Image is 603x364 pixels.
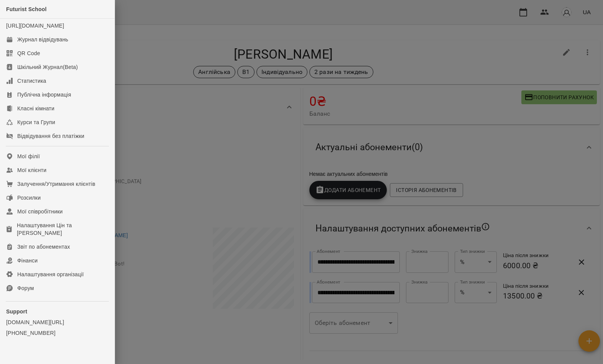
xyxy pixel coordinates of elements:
[17,284,34,292] div: Форум
[17,132,84,140] div: Відвідування без платіжки
[6,318,108,326] a: [DOMAIN_NAME][URL]
[17,152,40,160] div: Мої філії
[17,118,55,126] div: Курси та Групи
[17,243,70,251] div: Звіт по абонементах
[17,77,46,85] div: Статистика
[17,221,108,237] div: Налаштування Цін та [PERSON_NAME]
[17,166,46,174] div: Мої клієнти
[17,91,71,98] div: Публічна інформація
[17,271,84,278] div: Налаштування організації
[6,6,47,12] span: Futurist School
[17,257,38,264] div: Фінанси
[6,23,64,29] a: [URL][DOMAIN_NAME]
[17,36,68,43] div: Журнал відвідувань
[17,105,54,112] div: Класні кімнати
[17,63,78,71] div: Шкільний Журнал(Beta)
[17,49,40,57] div: QR Code
[17,194,41,202] div: Розсилки
[6,308,108,315] p: Support
[17,208,63,215] div: Мої співробітники
[17,180,95,188] div: Залучення/Утримання клієнтів
[6,329,108,337] a: [PHONE_NUMBER]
